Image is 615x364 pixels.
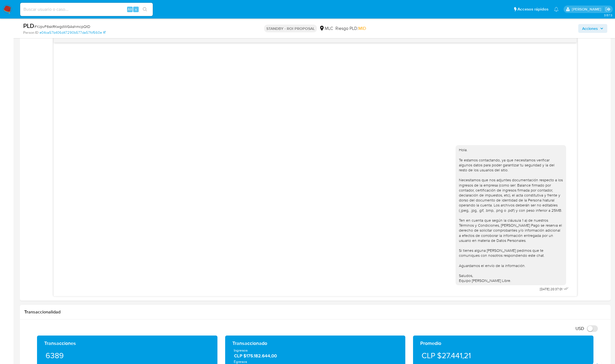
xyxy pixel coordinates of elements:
[605,6,611,12] a: Salir
[319,25,333,32] div: MLC
[34,24,90,29] span: # YJpvF6skRKwgdWGAshmcpQtD
[264,25,317,32] p: STANDBY - ROI PROPOSAL
[517,6,548,12] span: Accesos rápidos
[20,6,153,13] input: Buscar usuario o caso...
[582,24,598,33] span: Acciones
[358,25,366,32] span: MID
[23,21,34,30] b: PLD
[40,30,106,35] a: e04ca57b406d47290b577da57fcf560e
[604,13,612,17] span: 3.157.3
[24,309,606,315] h1: Transaccionalidad
[139,6,151,13] button: search-icon
[540,287,563,291] span: [DATE] 20:37:01
[578,24,607,33] button: Acciones
[554,7,559,12] a: Notificaciones
[135,7,137,12] span: s
[23,30,38,35] b: Person ID
[572,7,603,12] p: nicolas.luzardo@mercadolibre.com
[459,147,563,283] div: Hola. Te estamos contactando, ya que necesitamos verificar algunos datos para poder garantizar tu...
[335,25,366,32] span: Riesgo PLD:
[128,7,132,12] span: Alt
